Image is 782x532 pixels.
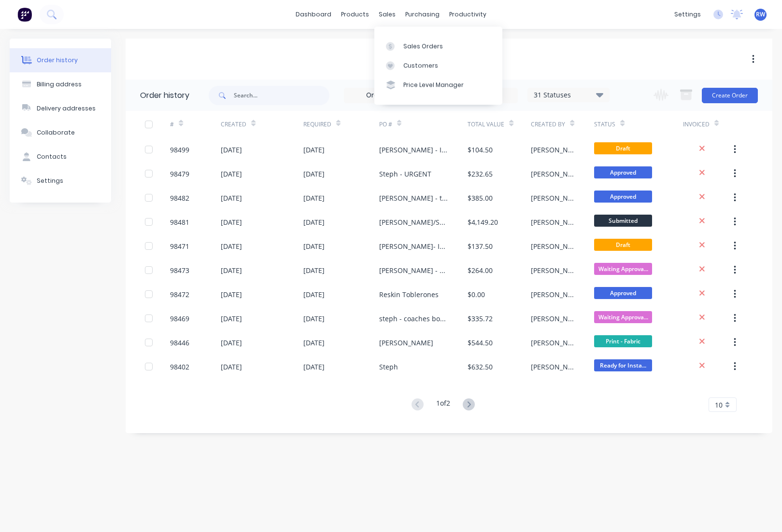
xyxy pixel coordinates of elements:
div: Delivery addresses [37,104,96,113]
div: [PERSON_NAME] [531,145,575,155]
button: Settings [10,169,111,193]
div: Created [221,120,246,129]
button: Order history [10,48,111,72]
div: purchasing [400,7,444,22]
div: [DATE] [303,217,325,227]
div: [PERSON_NAME] [531,241,575,251]
div: Steph [379,362,398,372]
span: RW [756,10,765,19]
div: Required [303,120,331,129]
div: 98473 [170,265,189,275]
div: 98479 [170,169,189,179]
span: Draft [594,142,652,154]
div: [DATE] [221,169,242,179]
div: 98472 [170,289,189,300]
div: [DATE] [303,145,325,155]
div: 1 of 2 [436,398,450,412]
div: [PERSON_NAME] [531,217,575,227]
div: 31 Statuses [528,90,609,100]
a: dashboard [291,7,336,22]
div: [PERSON_NAME] [379,338,433,348]
button: Contacts [10,145,111,169]
div: Invoiced [683,120,710,129]
div: [DATE] [303,241,325,251]
div: $232.65 [468,169,493,179]
div: [DATE] [221,145,242,155]
div: Price Level Manager [403,81,464,90]
div: 98402 [170,362,189,372]
input: Order Date [344,88,426,103]
div: Order history [140,90,189,101]
button: Billing address [10,72,111,96]
div: 98481 [170,217,189,227]
div: Settings [37,177,63,185]
div: Created By [531,111,594,137]
a: Sales Orders [374,37,502,56]
div: sales [374,7,400,22]
div: Billing address [37,80,82,89]
a: Price Level Manager [374,75,502,95]
div: Total Value [468,120,504,129]
span: Print - Fabric [594,335,652,347]
div: $264.00 [468,265,493,275]
span: Waiting Approva... [594,311,652,323]
div: settings [669,7,706,22]
a: Customers [374,56,502,75]
div: $137.50 [468,241,493,251]
div: $385.00 [468,193,493,203]
button: Delivery addresses [10,96,111,121]
div: [DATE] [221,289,242,300]
div: [DATE] [303,314,325,324]
div: [DATE] [303,265,325,275]
div: $0.00 [468,289,485,300]
div: Order history [37,56,78,65]
div: 98471 [170,241,189,251]
div: steph - coaches board [379,314,448,324]
div: [PERSON_NAME] [531,265,575,275]
div: 98482 [170,193,189,203]
div: [DATE] [221,193,242,203]
div: [PERSON_NAME] [531,193,575,203]
button: Collaborate [10,121,111,145]
div: $632.50 [468,362,493,372]
div: Total Value [468,111,531,137]
div: Created By [531,120,565,129]
div: [PERSON_NAME] - tablecloth [379,193,448,203]
div: # [170,111,221,137]
div: Created [221,111,303,137]
div: [DATE] [221,241,242,251]
span: 10 [715,400,723,410]
div: $4,149.20 [468,217,498,227]
div: PO # [379,120,392,129]
div: productivity [444,7,491,22]
div: [PERSON_NAME] [531,289,575,300]
div: $335.72 [468,314,493,324]
div: Invoiced [683,111,734,137]
div: [DATE] [303,169,325,179]
div: $544.50 [468,338,493,348]
span: Waiting Approva... [594,263,652,275]
div: PO # [379,111,468,137]
div: Collaborate [37,128,75,137]
div: [PERSON_NAME] - International series [379,145,448,155]
div: 98446 [170,338,189,348]
input: Search... [234,86,329,105]
div: Customers [403,61,438,70]
div: [DATE] [221,217,242,227]
span: Draft [594,239,652,251]
div: $104.50 [468,145,493,155]
div: Status [594,120,615,129]
div: Status [594,111,682,137]
div: Reskin Toblerones [379,289,439,300]
div: Contacts [37,152,67,161]
button: Create Order [702,88,758,103]
div: [DATE] [303,193,325,203]
div: Sales Orders [403,42,443,51]
div: [PERSON_NAME] [531,338,575,348]
div: [DATE] [221,265,242,275]
div: [DATE] [221,314,242,324]
div: products [336,7,374,22]
div: [PERSON_NAME] [531,169,575,179]
div: Steph - URGENT [379,169,431,179]
span: Approved [594,287,652,299]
